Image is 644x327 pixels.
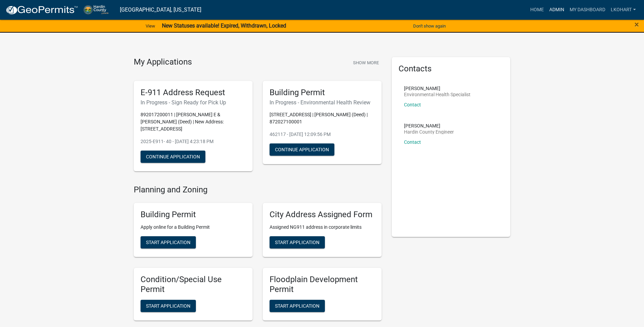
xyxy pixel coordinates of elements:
[146,303,190,308] span: Start Application
[141,224,246,231] p: Apply online for a Building Permit
[270,88,375,98] h5: Building Permit
[404,130,454,134] p: Hardin County Engineer
[141,111,246,133] p: 892017200011 | [PERSON_NAME] E & [PERSON_NAME] (Deed) | New Address: [STREET_ADDRESS]
[270,300,325,312] button: Start Application
[120,4,201,16] a: [GEOGRAPHIC_DATA], [US_STATE]
[410,20,448,32] button: Don't show again
[141,151,205,163] button: Continue Application
[141,236,196,248] button: Start Application
[141,88,246,98] h5: E-911 Address Request
[270,236,325,248] button: Start Application
[270,224,375,231] p: Assigned NG911 address in corporate limits
[270,210,375,220] h5: City Address Assigned Form
[404,102,421,107] a: Contact
[350,57,382,68] button: Show More
[399,64,504,74] h5: Contacts
[567,3,608,16] a: My Dashboard
[84,5,114,14] img: Hardin County, Iowa
[275,303,319,308] span: Start Application
[270,111,375,125] p: [STREET_ADDRESS] | [PERSON_NAME] (Deed) | 872027100001
[634,20,639,29] button: Close
[146,240,190,245] span: Start Application
[141,138,246,145] p: 2025-E911- 40 - [DATE] 4:23:18 PM
[404,123,454,128] p: [PERSON_NAME]
[404,139,421,145] a: Contact
[134,57,192,67] h4: My Applications
[547,3,567,16] a: Admin
[634,20,639,29] span: ×
[528,3,547,16] a: Home
[270,143,334,156] button: Continue Application
[404,92,471,97] p: Environmental Health Specialist
[141,275,246,294] h5: Condition/Special Use Permit
[134,185,382,195] h4: Planning and Zoning
[270,275,375,294] h5: Floodplain Development Permit
[275,240,319,245] span: Start Application
[141,210,246,220] h5: Building Permit
[608,3,639,16] a: lkohart
[141,99,246,106] h6: In Progress - Sign Ready for Pick Up
[270,99,375,106] h6: In Progress - Environmental Health Review
[162,22,286,29] strong: New Statuses available! Expired, Withdrawn, Locked
[404,86,471,91] p: [PERSON_NAME]
[141,300,196,312] button: Start Application
[270,131,375,138] p: 462117 - [DATE] 12:09:56 PM
[143,20,158,32] a: View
